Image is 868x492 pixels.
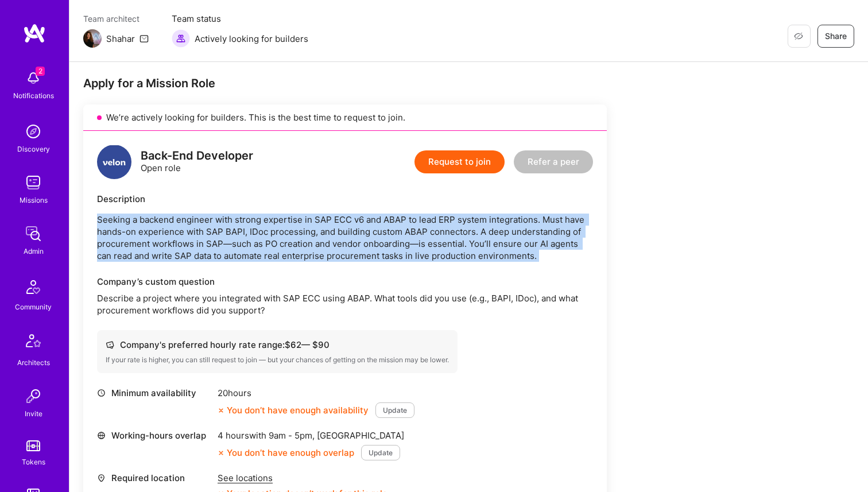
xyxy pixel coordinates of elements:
span: Team status [172,13,308,25]
div: Description [97,193,593,205]
img: admin teamwork [22,222,45,245]
img: logo [97,145,131,179]
div: Community [15,301,52,313]
span: 9am - 5pm , [266,430,317,441]
i: icon Clock [97,389,106,397]
button: Update [375,402,414,418]
span: Team architect [83,13,149,25]
div: See locations [218,472,387,484]
div: 20 hours [218,387,414,399]
img: Team Architect [83,29,102,48]
i: icon EyeClosed [794,32,803,41]
div: Admin [24,245,44,257]
div: Tokens [22,456,45,468]
div: Company’s custom question [97,276,593,288]
button: Share [817,25,854,48]
div: Working-hours overlap [97,429,212,441]
div: Invite [25,408,42,420]
span: Actively looking for builders [195,33,308,45]
img: bell [22,67,45,90]
div: Notifications [13,90,54,102]
img: Architects [20,329,47,357]
span: Share [825,30,847,42]
div: 4 hours with [GEOGRAPHIC_DATA] [218,429,404,441]
i: icon Mail [139,34,149,43]
p: Describe a project where you integrated with SAP ECC using ABAP. What tools did you use (e.g., BA... [97,292,593,316]
i: icon CloseOrange [218,407,224,414]
div: Required location [97,472,212,484]
div: Company's preferred hourly rate range: $ 62 — $ 90 [106,339,449,351]
img: logo [23,23,46,44]
div: Open role [141,150,253,174]
button: Update [361,445,400,460]
img: tokens [26,440,40,451]
div: Missions [20,194,48,206]
div: Discovery [17,143,50,155]
i: icon CloseOrange [218,450,224,456]
div: Back-End Developer [141,150,253,162]
img: Actively looking for builders [172,29,190,48]
div: Minimum availability [97,387,212,399]
div: You don’t have enough availability [218,404,369,416]
div: You don’t have enough overlap [218,447,354,459]
i: icon Cash [106,340,114,349]
img: teamwork [22,171,45,194]
div: If your rate is higher, you can still request to join — but your chances of getting on the missio... [106,355,449,365]
img: Community [20,273,47,301]
button: Refer a peer [514,150,593,173]
div: Shahar [106,33,135,45]
div: Architects [17,357,50,369]
i: icon World [97,431,106,440]
div: We’re actively looking for builders. This is the best time to request to join. [83,104,607,131]
i: icon Location [97,474,106,482]
button: Request to join [414,150,505,173]
span: 2 [36,67,45,76]
img: Invite [22,385,45,408]
div: Apply for a Mission Role [83,76,607,91]
img: discovery [22,120,45,143]
p: Seeking a backend engineer with strong expertise in SAP ECC v6 and ABAP to lead ERP system integr... [97,214,593,262]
